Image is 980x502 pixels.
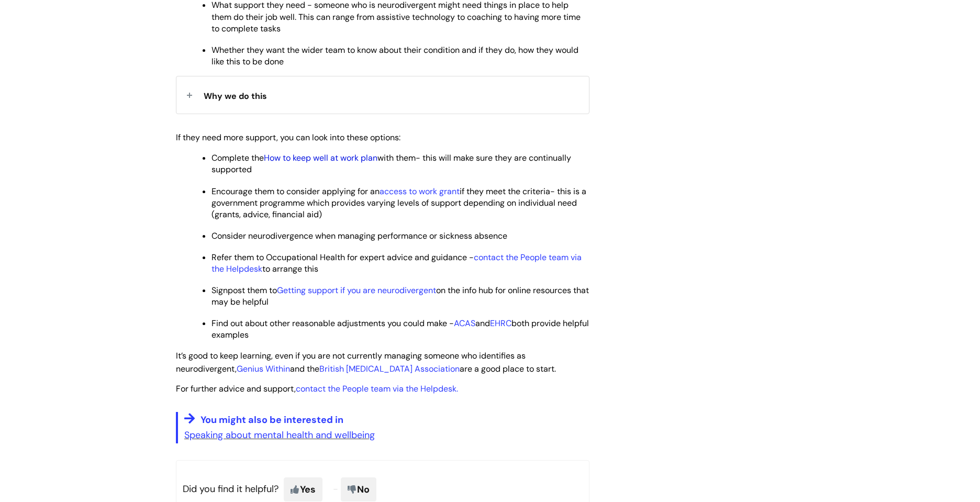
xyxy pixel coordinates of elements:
[211,252,582,274] span: Refer them to Occupational Health for expert advice and guidance - to arrange this
[211,152,571,175] span: Complete the with them- this will make sure they are continually supported
[176,383,462,394] span: For further advice and support,
[341,477,376,501] span: No
[380,186,460,197] a: access to work grant
[454,318,475,329] a: ACAS
[296,383,458,394] a: contact the People team via the Helpdesk.
[284,477,322,501] span: Yes
[237,363,290,374] a: Genius Within
[211,44,578,67] span: Whether they want the wider team to know about their condition and if they do, how they would lik...
[176,350,556,374] span: It’s good to keep learning, even if you are not currently managing someone who identifies as neur...
[211,285,589,307] span: Signpost them to on the info hub for online resources that may be helpful
[264,152,377,163] a: How to keep well at work plan
[211,230,507,241] span: Consider neurodivergence when managing performance or sickness absence
[176,132,400,143] span: If they need more support, you can look into these options:
[204,91,267,102] span: Why we do this
[277,285,436,296] a: Getting support if you are neurodivergent
[319,363,460,374] a: British [MEDICAL_DATA] Association
[201,414,343,426] span: You might also be interested in
[211,318,589,340] span: Find out about other reasonable adjustments you could make - and both provide helpful examples
[184,429,375,441] a: Speaking about mental health and wellbeing
[211,252,582,274] a: contact the People team via the Helpdesk
[211,186,586,220] span: Encourage them to consider applying for an if they meet the criteria- this is a government progra...
[490,318,511,329] a: EHRC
